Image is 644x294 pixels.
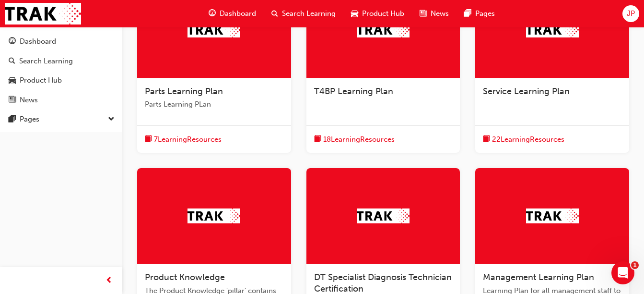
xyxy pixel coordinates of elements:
span: car-icon [351,8,358,20]
button: book-icon18LearningResources [314,134,395,146]
button: Pages [4,110,118,128]
span: pages-icon [9,115,16,124]
a: guage-iconDashboard [201,4,264,24]
span: car-icon [9,76,16,85]
img: Trak [357,22,410,37]
span: Product Hub [362,8,404,19]
span: 7 Learning Resources [154,134,222,145]
a: news-iconNews [412,4,457,24]
span: Parts Learning Plan [145,86,223,97]
span: 22 Learning Resources [492,134,564,145]
span: T4BP Learning Plan [314,86,393,97]
span: guage-icon [209,8,216,20]
a: News [4,91,118,109]
span: Search Learning [282,8,336,19]
span: guage-icon [9,37,16,46]
span: book-icon [145,134,152,146]
img: Trak [526,22,579,37]
span: 1 [631,261,639,269]
span: news-icon [420,8,427,20]
span: Product Knowledge [145,272,225,282]
a: pages-iconPages [457,4,503,24]
span: DT Specialist Diagnosis Technician Certification [314,272,452,294]
div: Pages [20,114,39,125]
a: Dashboard [4,33,118,50]
div: Search Learning [19,56,73,67]
img: Trak [187,22,240,37]
div: Dashboard [20,36,56,47]
span: search-icon [9,57,15,66]
button: book-icon22LearningResources [483,134,564,146]
span: prev-icon [105,275,113,287]
button: book-icon7LearningResources [145,134,222,146]
span: Dashboard [220,8,256,19]
div: Product Hub [20,75,62,86]
a: car-iconProduct Hub [343,4,412,24]
iframe: Intercom live chat [611,261,634,284]
span: Management Learning Plan [483,272,594,282]
img: Trak [526,208,579,223]
button: DashboardSearch LearningProduct HubNews [4,31,118,110]
a: Product Hub [4,72,118,89]
img: Trak [187,208,240,223]
span: pages-icon [464,8,471,20]
span: down-icon [108,113,115,126]
span: book-icon [483,134,490,146]
img: Trak [5,3,81,24]
a: search-iconSearch Learning [264,4,343,24]
div: News [20,95,38,106]
span: JP [627,8,635,19]
span: Parts Learning PLan [145,99,283,110]
span: book-icon [314,134,321,146]
span: News [431,8,449,19]
a: Search Learning [4,52,118,70]
span: Pages [475,8,495,19]
span: 18 Learning Resources [323,134,395,145]
span: news-icon [9,96,16,105]
span: search-icon [271,8,278,20]
span: Service Learning Plan [483,86,570,97]
button: JP [622,5,639,22]
img: Trak [357,208,410,223]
